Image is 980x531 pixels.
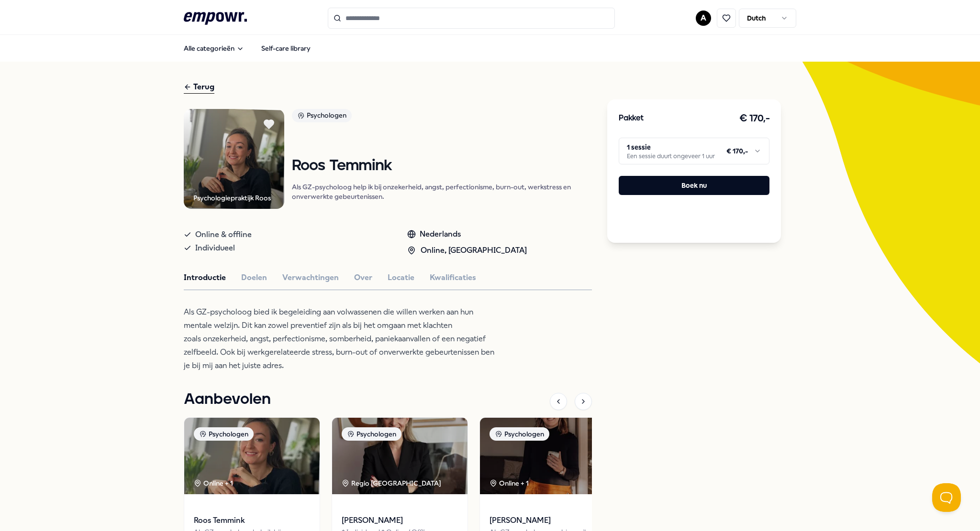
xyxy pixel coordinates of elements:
button: A [696,11,711,26]
button: Alle categorieën [176,39,252,58]
a: Psychologen [292,109,592,126]
div: Online + 1 [194,478,233,488]
div: Regio [GEOGRAPHIC_DATA] [342,478,443,488]
div: Psychologen [490,427,549,441]
h1: Roos Temmink [292,158,592,174]
span: Roos Temmink [194,514,310,527]
span: Individueel [195,241,235,255]
p: Als GZ-psycholoog help ik bij onzekerheid, angst, perfectionisme, burn-out, werkstress en onverwe... [292,182,592,201]
div: Psychologen [342,427,401,441]
button: Verwachtingen [282,271,339,284]
a: Self-care library [254,39,318,58]
button: Boek nu [619,176,769,195]
h1: Aanbevolen [184,388,271,412]
div: Online + 1 [490,478,529,488]
img: package image [332,418,468,494]
span: [PERSON_NAME] [342,514,458,527]
div: Psychologen [292,109,352,122]
button: Locatie [388,271,414,284]
iframe: Help Scout Beacon - Open [932,483,961,512]
button: Kwalificaties [430,271,476,284]
h3: € 170,- [739,111,770,126]
button: Doelen [241,271,267,284]
div: Psychologen [194,427,254,441]
input: Search for products, categories or subcategories [328,8,615,29]
span: Online & offline [195,228,252,241]
div: Online, [GEOGRAPHIC_DATA] [407,244,527,257]
img: package image [184,418,320,494]
button: Over [354,271,372,284]
button: Introductie [184,271,226,284]
img: Product Image [184,109,284,209]
div: Nederlands [407,228,527,240]
span: [PERSON_NAME] [490,514,606,527]
nav: Main [176,39,318,58]
p: Als GZ-psycholoog bied ik begeleiding aan volwassenen die willen werken aan hun mentale welzijn. ... [184,305,495,372]
div: Terug [184,81,214,94]
img: package image [480,418,615,494]
div: Psychologiepraktijk Roos [193,193,271,203]
h3: Pakket [619,112,644,125]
